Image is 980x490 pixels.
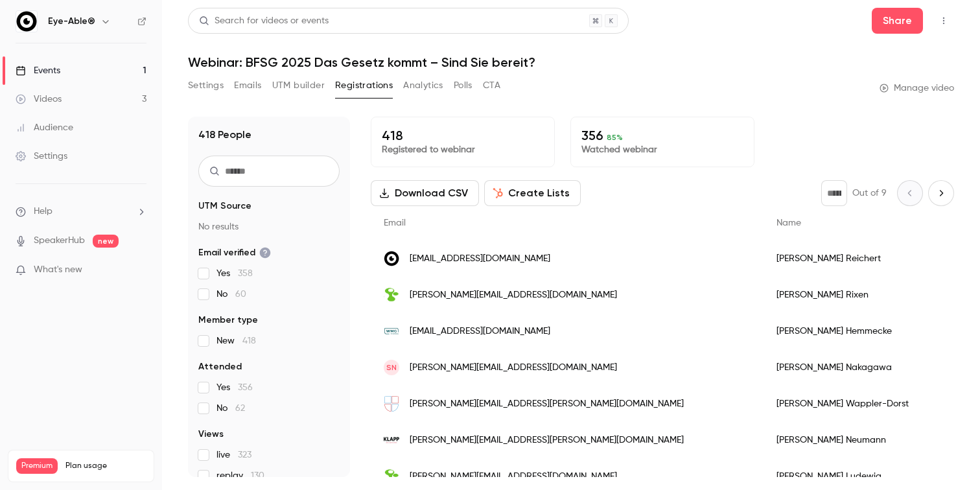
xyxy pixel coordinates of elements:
button: Registrations [335,75,393,96]
p: Out of 9 [852,187,887,200]
p: Registered to webinar [382,143,544,156]
img: klapp-cosmetics.com [384,432,399,448]
span: [PERSON_NAME][EMAIL_ADDRESS][PERSON_NAME][DOMAIN_NAME] [410,434,684,447]
img: wmg-wolfsburg.de [384,323,399,339]
div: Settings [16,150,67,163]
span: Yes [216,381,253,394]
span: 418 [242,336,256,345]
span: [EMAIL_ADDRESS][DOMAIN_NAME] [410,325,550,338]
button: Analytics [403,75,443,96]
span: Plan usage [65,461,146,471]
h1: Webinar: BFSG 2025 Das Gesetz kommt – Sind Sie bereit? [188,54,954,70]
span: Views [198,428,224,441]
button: Polls [454,75,472,96]
span: live [216,449,251,461]
span: No [216,288,246,301]
h6: Eye-Able® [48,15,95,28]
div: [PERSON_NAME] Hemmecke [764,313,957,349]
span: replay [216,469,264,482]
a: SpeakerHub [34,234,85,248]
button: Download CSV [371,180,479,206]
span: 62 [235,404,245,413]
span: Member type [198,314,258,327]
div: Audience [16,121,73,134]
span: Name [776,218,801,227]
div: Videos [16,93,62,106]
p: No results [198,220,340,233]
span: Attended [198,360,242,373]
span: New [216,334,256,347]
div: Search for videos or events [199,14,329,28]
span: Email verified [198,246,271,259]
span: Help [34,205,52,218]
span: 358 [238,269,253,278]
span: 323 [238,450,251,460]
span: [EMAIL_ADDRESS][DOMAIN_NAME] [410,252,550,266]
span: 60 [235,290,246,299]
img: meltingmind.de [384,468,399,485]
span: [PERSON_NAME][EMAIL_ADDRESS][DOMAIN_NAME] [410,288,617,302]
span: 130 [251,471,264,480]
span: [PERSON_NAME][EMAIL_ADDRESS][PERSON_NAME][DOMAIN_NAME] [410,397,684,411]
div: [PERSON_NAME] Rixen [764,277,957,313]
span: Email [384,218,406,227]
img: vg-edenkoben.de [384,396,399,412]
span: Yes [216,267,253,280]
span: UTM Source [198,200,251,213]
span: [PERSON_NAME][EMAIL_ADDRESS][DOMAIN_NAME] [410,470,617,484]
span: No [216,402,245,415]
p: Watched webinar [581,143,743,156]
div: [PERSON_NAME] Nakagawa [764,349,957,386]
div: [PERSON_NAME] Neumann [764,422,957,458]
button: Next page [928,180,954,206]
button: CTA [483,75,500,96]
iframe: Noticeable Trigger [131,264,146,276]
img: eye-able.com [384,251,399,266]
div: [PERSON_NAME] Reichert [764,240,957,277]
a: Manage video [880,82,954,95]
span: [PERSON_NAME][EMAIL_ADDRESS][DOMAIN_NAME] [410,361,617,375]
button: Settings [188,75,224,96]
img: meltingmind.de [384,286,399,303]
p: 418 [382,128,544,143]
span: What's new [34,263,82,277]
span: SN [386,362,397,373]
span: 85 % [607,133,623,142]
div: Events [16,64,60,77]
img: Eye-Able® [16,11,37,32]
h1: 418 People [198,127,251,143]
button: Share [872,8,923,34]
button: Create Lists [484,180,581,206]
div: [PERSON_NAME] Wappler-Dorst [764,386,957,422]
li: help-dropdown-opener [16,205,146,218]
span: Premium [16,458,58,474]
p: 356 [581,128,743,143]
button: UTM builder [272,75,325,96]
span: 356 [238,383,253,392]
button: Emails [234,75,261,96]
span: new [93,235,119,248]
